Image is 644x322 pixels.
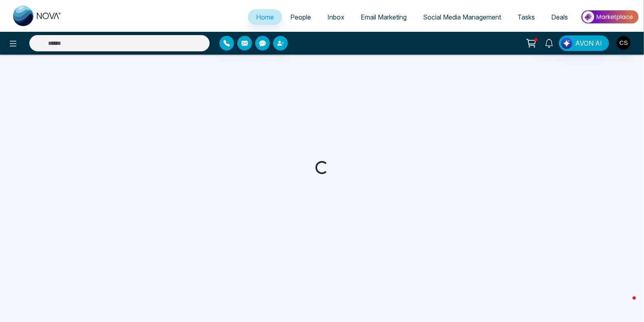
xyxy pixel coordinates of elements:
[415,9,509,25] a: Social Media Management
[327,13,344,21] span: Inbox
[319,9,353,25] a: Inbox
[551,13,568,21] span: Deals
[617,36,631,50] img: User Avatar
[361,13,407,21] span: Email Marketing
[256,13,274,21] span: Home
[290,13,311,21] span: People
[517,13,535,21] span: Tasks
[13,6,62,26] img: Nova CRM Logo
[509,9,543,25] a: Tasks
[282,9,319,25] a: People
[561,37,572,49] img: Lead Flow
[559,35,609,51] button: AVON AI
[423,13,501,21] span: Social Media Management
[543,9,576,25] a: Deals
[616,294,636,314] iframe: Intercom live chat
[575,38,602,48] span: AVON AI
[248,9,282,25] a: Home
[353,9,415,25] a: Email Marketing
[580,8,639,26] img: Market-place.gif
